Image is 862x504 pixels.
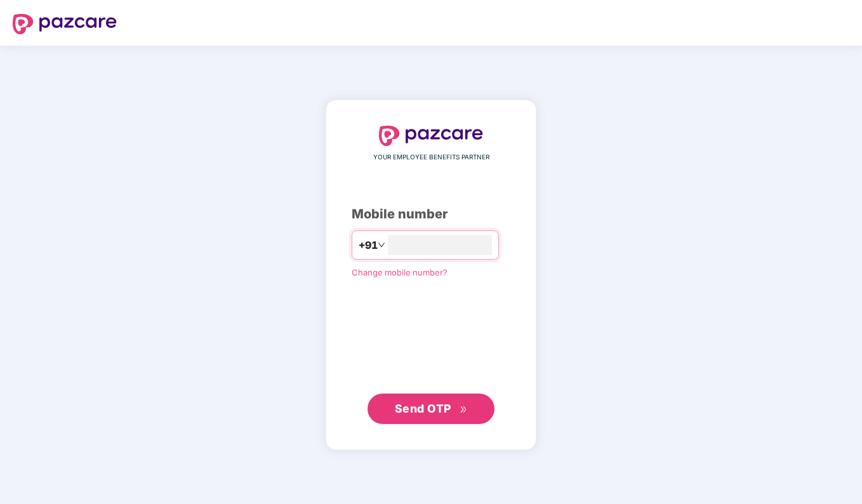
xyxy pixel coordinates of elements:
[352,267,448,277] a: Change mobile number?
[460,406,468,414] span: double-right
[13,14,117,34] img: logo
[379,126,483,146] img: logo
[359,237,378,253] span: +91
[352,204,510,224] div: Mobile number
[378,241,385,249] span: down
[373,152,489,162] span: YOUR EMPLOYEE BENEFITS PARTNER
[395,402,451,415] span: Send OTP
[368,394,494,424] button: Send OTPdouble-right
